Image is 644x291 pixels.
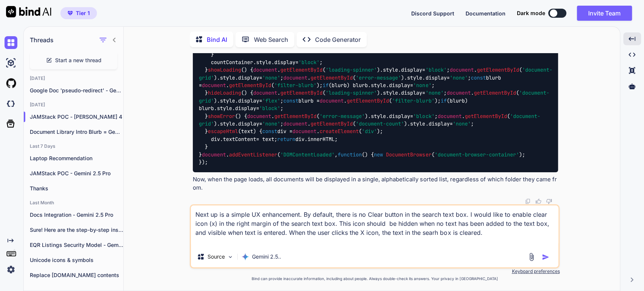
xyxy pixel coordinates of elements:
img: ai-studio [5,57,17,69]
span: innerHTML [307,136,335,142]
span: 'filter-blurb' [274,82,317,89]
span: style [217,105,232,112]
span: if [440,97,446,104]
p: Keyboard preferences [190,268,559,274]
span: textContent [223,136,256,142]
img: settings [5,263,17,276]
span: display [235,105,256,112]
span: 'flex' [262,97,280,104]
p: Now, when the page loads, all documents will be displayed in a single, alphabetically sorted list... [193,175,558,192]
span: 'block' [298,59,320,66]
span: hideLoading [208,90,241,96]
span: display [238,97,259,104]
span: 'document-grid' [199,113,540,127]
span: 'none' [262,74,280,81]
span: createElement [320,128,359,135]
span: Discord Support [411,10,454,17]
span: document [446,90,470,96]
span: style [220,120,235,127]
p: Sure! Here are the step-by-step instructions to... [30,226,123,234]
span: 'none' [413,82,431,89]
img: Pick Models [227,254,234,260]
span: style [410,120,425,127]
span: 'loading-spinner' [326,67,377,74]
h1: Threads [30,35,54,44]
p: Web Search [254,35,288,44]
span: display [425,74,446,81]
button: Invite Team [577,6,632,21]
h2: Last Month [24,200,123,206]
img: chat [5,36,17,49]
p: Google Doc 'pseudo-redirect' - Gemini 2.5 Pro [30,87,123,94]
span: getElementById [310,74,353,81]
span: style [383,90,398,96]
span: showLoading [208,67,241,74]
span: 'document-count' [356,120,404,127]
span: 'block' [425,67,446,74]
span: 'none' [262,120,280,127]
span: style [383,67,398,74]
span: DocumentBrowser [386,151,431,158]
p: Docs Integration - Gemini 2.5 Pro [30,211,123,219]
img: githubLight [5,77,17,90]
span: display [389,113,410,119]
span: 'DOMContentLoaded' [280,151,335,158]
span: getElementById [473,90,516,96]
span: document [253,67,277,74]
span: 'div' [362,128,377,135]
p: Document Library Intro Blurb = Gemini 2.5 Pro [30,128,123,136]
span: document [247,113,271,119]
span: document [320,97,344,104]
span: document [283,74,307,81]
span: display [238,120,259,127]
span: style [220,74,235,81]
span: 'none' [449,74,467,81]
span: display [401,67,422,74]
p: JAMStack POC - [PERSON_NAME] 4 [30,113,123,121]
button: Discord Support [411,9,454,17]
span: 'loading-spinner' [326,90,377,96]
img: Gemini 2.5 Pro [241,253,249,260]
img: like [535,198,541,204]
img: copy [525,198,531,204]
span: style [220,97,235,104]
span: Tier 1 [76,9,90,17]
span: 'block' [413,113,434,119]
span: new [374,151,383,158]
img: premium [68,11,73,15]
span: escapeHtml [208,128,238,135]
h2: [DATE] [24,75,123,81]
p: Code Generator [315,35,361,44]
p: Replace [DOMAIN_NAME] contents [30,271,123,279]
span: function [338,151,362,158]
span: display [428,120,449,127]
span: display [389,82,410,89]
span: const [283,97,298,104]
img: Bind AI [6,6,51,17]
p: Gemini 2.5.. [252,253,281,260]
p: Laptop Recommendation [30,155,123,162]
h2: Last 7 Days [24,143,123,149]
img: dislike [546,198,552,204]
span: getElementById [347,97,389,104]
span: document [449,67,473,74]
span: getElementById [280,67,323,74]
span: document [292,128,317,135]
span: display [238,74,259,81]
p: Unicode icons & symbols [30,256,123,264]
span: style [371,82,386,89]
span: display [274,59,295,66]
h2: [DATE] [24,102,123,108]
button: Documentation [466,9,506,17]
span: 'none' [425,90,443,96]
span: 'block' [259,105,280,112]
span: if [323,82,329,89]
span: getElementById [476,67,519,74]
span: Start a new thread [55,57,101,64]
textarea: Next up is a simple UX enhancement. By default, there is no Clear button in the search text box. ... [191,205,558,246]
span: getElementById [310,120,353,127]
p: Bind can provide inaccurate information, including about people. Always double-check its answers.... [190,276,559,282]
p: EQR Listings Security Model - Gemini [30,241,123,249]
span: const [262,128,277,135]
span: style [407,74,422,81]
